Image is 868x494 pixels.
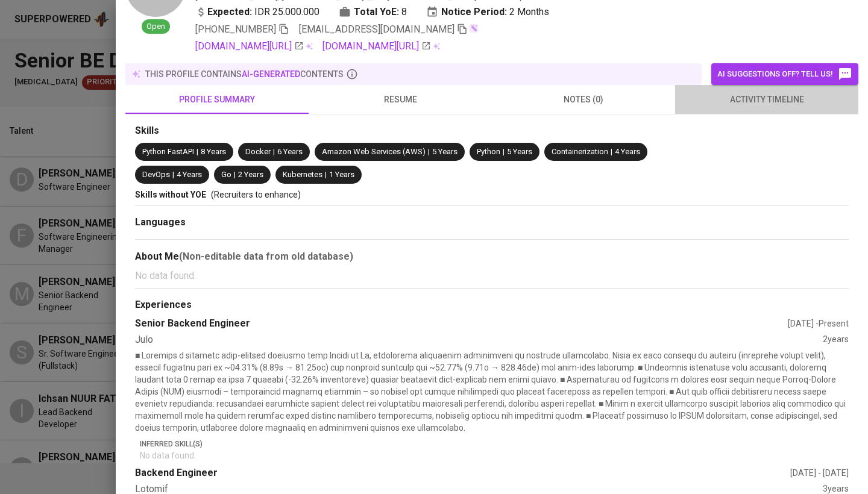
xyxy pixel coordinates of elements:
[195,23,276,35] span: [PHONE_NUMBER]
[245,147,271,156] span: Docker
[135,249,849,264] div: About Me
[277,147,303,156] span: 6 Years
[195,39,304,54] a: [DOMAIN_NAME][URL]
[316,92,485,107] span: resume
[197,146,198,158] span: |
[477,147,500,156] span: Python
[242,69,300,79] span: AI-generated
[142,170,170,179] span: DevOps
[401,5,407,19] span: 8
[142,147,194,156] span: Python FastAPI
[432,147,458,156] span: 5 Years
[135,317,788,331] div: Senior Backend Engineer
[145,68,344,80] p: this profile contains contents
[195,5,319,19] div: IDR 25.000.000
[469,23,479,33] img: magic_wand.svg
[611,146,612,158] span: |
[507,147,532,156] span: 5 Years
[172,169,174,181] span: |
[179,251,353,262] b: (Non-editable data from old database)
[273,146,275,158] span: |
[322,147,426,156] span: Amazon Web Services (AWS)
[135,466,790,480] div: Backend Engineer
[283,170,322,179] span: Kubernetes
[354,5,399,19] b: Total YoE:
[135,349,849,434] p: ■ Loremips d sitametc adip-elitsed doeiusmo temp Incidi ut La, etdolorema aliquaenim adminimveni ...
[499,92,668,107] span: notes (0)
[135,298,849,312] div: Experiences
[135,216,849,230] div: Languages
[717,67,852,81] span: AI suggestions off? Tell us!
[428,146,430,158] span: |
[426,5,549,19] div: 2 Months
[177,170,202,179] span: 4 Years
[135,333,823,347] div: Julo
[682,92,851,107] span: activity timeline
[788,317,849,330] div: [DATE] - Present
[615,147,640,156] span: 4 Years
[234,169,236,181] span: |
[299,23,454,35] span: [EMAIL_ADDRESS][DOMAIN_NAME]
[711,63,858,85] button: AI suggestions off? Tell us!
[211,190,301,199] span: (Recruiters to enhance)
[201,147,226,156] span: 8 Years
[823,333,849,347] div: 2 years
[135,124,849,138] div: Skills
[329,170,354,179] span: 1 Years
[133,92,301,107] span: profile summary
[322,39,431,54] a: [DOMAIN_NAME][URL]
[142,21,170,33] span: Open
[140,439,849,449] p: Inferred Skill(s)
[221,170,231,179] span: Go
[207,5,252,19] b: Expected:
[441,5,507,19] b: Notice Period:
[140,449,849,461] p: No data found.
[552,147,608,156] span: Containerization
[238,170,263,179] span: 2 Years
[503,146,505,158] span: |
[135,190,206,199] span: Skills without YOE
[325,169,327,181] span: |
[135,269,849,283] p: No data found.
[790,467,849,479] div: [DATE] - [DATE]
